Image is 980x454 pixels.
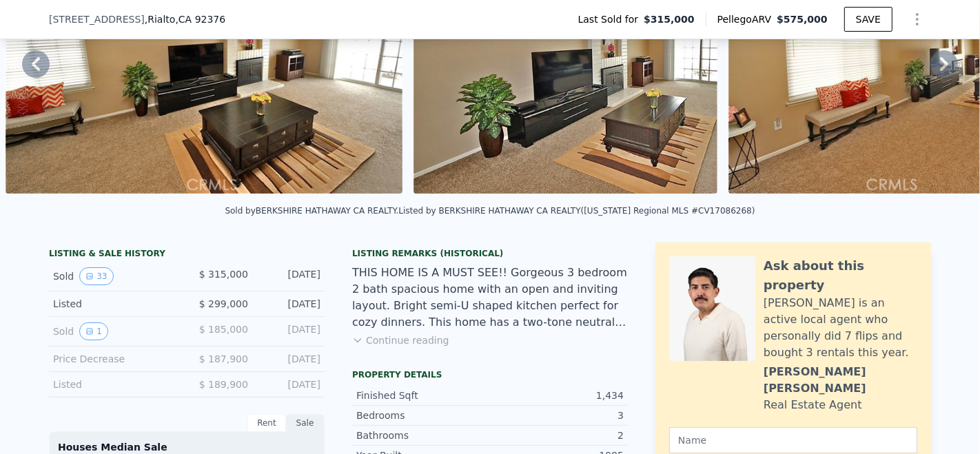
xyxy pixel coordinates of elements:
[199,298,248,309] span: $ 299,000
[669,427,917,453] input: Name
[53,297,176,311] div: Listed
[490,409,624,422] div: 3
[259,352,320,366] div: [DATE]
[79,322,108,340] button: View historical data
[53,267,176,285] div: Sold
[352,248,628,259] div: Listing Remarks (Historical)
[49,248,325,262] div: LISTING & SALE HISTORY
[199,379,248,390] span: $ 189,900
[356,429,490,442] div: Bathrooms
[175,14,225,25] span: , CA 92376
[53,378,176,391] div: Listed
[352,265,628,331] div: THIS HOME IS A MUST SEE!! Gorgeous 3 bedroom 2 bath spacious home with an open and inviting layou...
[764,397,862,413] div: Real Estate Agent
[352,369,628,380] div: Property details
[356,409,490,422] div: Bedrooms
[717,12,777,26] span: Pellego ARV
[225,206,398,216] div: Sold by BERKSHIRE HATHAWAY CA REALTY .
[259,297,320,311] div: [DATE]
[777,14,828,25] span: $575,000
[199,269,248,280] span: $ 315,000
[352,333,449,347] button: Continue reading
[844,7,892,32] button: SAVE
[53,352,176,366] div: Price Decrease
[644,12,695,26] span: $315,000
[490,389,624,402] div: 1,434
[145,12,225,26] span: , Rialto
[247,414,286,432] div: Rent
[286,414,325,432] div: Sale
[259,322,320,340] div: [DATE]
[904,6,931,33] button: Show Options
[259,267,320,285] div: [DATE]
[259,378,320,391] div: [DATE]
[199,353,248,364] span: $ 187,900
[58,440,316,454] div: Houses Median Sale
[49,12,145,26] span: [STREET_ADDRESS]
[398,206,755,216] div: Listed by BERKSHIRE HATHAWAY CA REALTY ([US_STATE] Regional MLS #CV17086268)
[764,364,917,397] div: [PERSON_NAME] [PERSON_NAME]
[764,256,917,295] div: Ask about this property
[79,267,113,285] button: View historical data
[356,389,490,402] div: Finished Sqft
[490,429,624,442] div: 2
[199,324,248,335] span: $ 185,000
[53,322,176,340] div: Sold
[764,295,917,361] div: [PERSON_NAME] is an active local agent who personally did 7 flips and bought 3 rentals this year.
[578,12,644,26] span: Last Sold for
